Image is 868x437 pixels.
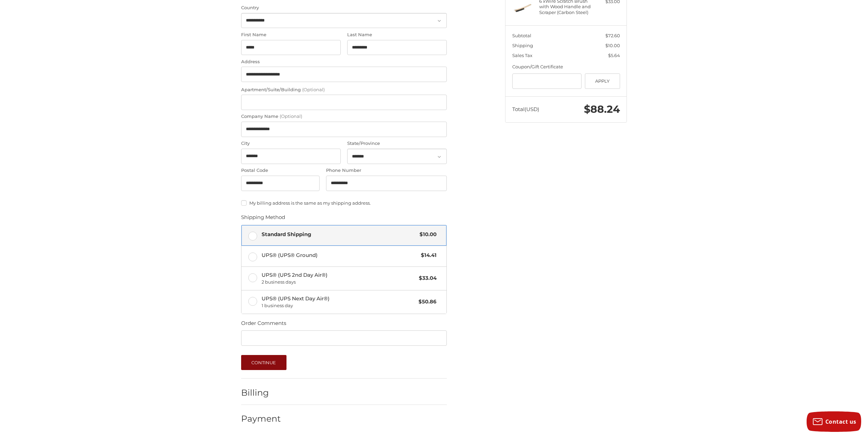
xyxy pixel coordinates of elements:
button: Contact us [807,411,861,432]
span: Shipping [512,43,533,48]
label: Apartment/Suite/Building [241,86,447,93]
h2: Payment [241,413,281,424]
input: Gift Certificate or Coupon Code [512,73,582,89]
label: State/Province [347,140,447,147]
small: (Optional) [302,87,325,92]
span: $10.00 [605,43,620,48]
span: Sales Tax [512,53,532,58]
span: $33.04 [415,274,437,282]
label: My billing address is the same as my shipping address. [241,200,447,206]
label: Phone Number [326,167,447,174]
span: $88.24 [584,103,620,115]
h2: Billing [241,387,281,398]
label: First Name [241,31,341,38]
button: Continue [241,355,286,370]
span: $50.86 [415,298,437,306]
span: UPS® (UPS 2nd Day Air®) [262,271,416,286]
button: Apply [585,73,620,89]
label: Last Name [347,31,447,38]
span: UPS® (UPS Next Day Air®) [262,295,415,309]
span: 1 business day [262,302,415,309]
span: $14.41 [417,251,437,259]
legend: Shipping Method [241,214,285,224]
label: City [241,140,341,147]
span: Total (USD) [512,106,539,112]
label: Postal Code [241,167,320,174]
span: $72.60 [605,33,620,38]
label: Company Name [241,113,447,120]
span: 2 business days [262,279,416,286]
span: Standard Shipping [262,231,416,238]
small: (Optional) [280,113,302,119]
label: Country [241,4,447,11]
span: Contact us [825,418,856,425]
label: Address [241,58,447,65]
span: UPS® (UPS® Ground) [262,251,418,259]
span: $5.64 [608,53,620,58]
span: Subtotal [512,33,531,38]
span: $10.00 [416,231,437,238]
legend: Order Comments [241,319,286,330]
div: Coupon/Gift Certificate [512,64,620,70]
